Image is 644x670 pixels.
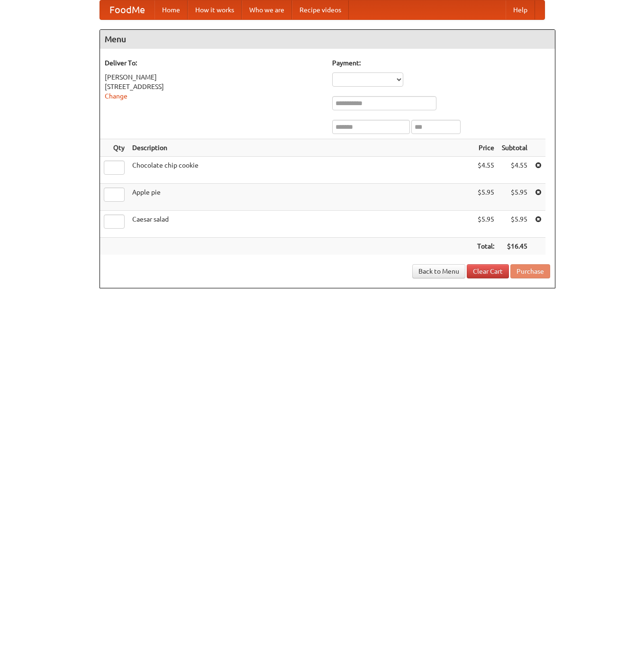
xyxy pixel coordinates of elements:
[128,157,473,184] td: Chocolate chip cookie
[412,264,465,278] a: Back to Menu
[473,184,498,211] td: $5.95
[100,30,555,49] h4: Menu
[473,238,498,255] th: Total:
[467,264,509,278] a: Clear Cart
[473,139,498,157] th: Price
[105,72,323,82] div: [PERSON_NAME]
[473,211,498,238] td: $5.95
[100,139,128,157] th: Qty
[498,238,531,255] th: $16.45
[105,92,127,100] a: Change
[473,157,498,184] td: $4.55
[510,264,550,278] button: Purchase
[498,184,531,211] td: $5.95
[128,184,473,211] td: Apple pie
[242,0,292,19] a: Who we are
[292,0,349,19] a: Recipe videos
[498,157,531,184] td: $4.55
[498,139,531,157] th: Subtotal
[100,0,154,19] a: FoodMe
[105,58,323,68] h5: Deliver To:
[105,82,323,91] div: [STREET_ADDRESS]
[154,0,188,19] a: Home
[498,211,531,238] td: $5.95
[128,211,473,238] td: Caesar salad
[506,0,535,19] a: Help
[128,139,473,157] th: Description
[188,0,242,19] a: How it works
[332,58,550,68] h5: Payment:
